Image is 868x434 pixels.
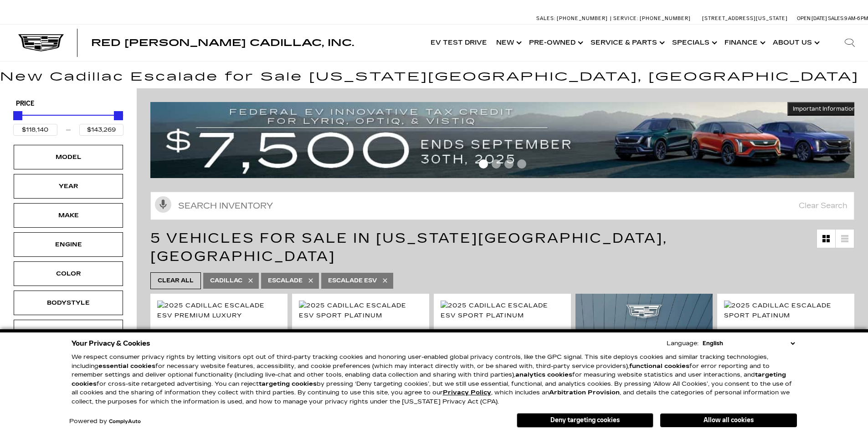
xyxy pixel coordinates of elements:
div: Bodystyle [46,298,91,308]
button: Deny targeting cookies [517,413,653,428]
a: [STREET_ADDRESS][US_STATE] [702,15,788,21]
div: Maximum Price [114,111,123,120]
span: Your Privacy & Cookies [72,337,150,350]
span: Escalade ESV [328,275,377,286]
button: Important Information [787,102,861,116]
h5: Price [16,100,121,108]
button: Allow all cookies [660,414,797,427]
span: Go to slide 4 [517,159,526,168]
span: [PHONE_NUMBER] [640,15,691,21]
div: BodystyleBodystyle [14,291,123,315]
div: Trim [46,327,91,337]
select: Language Select [700,339,797,348]
div: Year [46,181,91,191]
span: Sales: [536,15,555,21]
input: Search Inventory [150,192,854,220]
span: Escalade [268,275,303,286]
span: Service: [613,15,638,21]
div: MakeMake [14,203,123,228]
input: Maximum [79,124,123,136]
a: Red [PERSON_NAME] Cadillac, Inc. [91,38,354,47]
img: vrp-tax-ending-august-version [150,102,861,178]
span: Important Information [793,105,856,112]
strong: essential cookies [98,363,155,370]
div: YearYear [14,174,123,199]
span: Open [DATE] [797,15,827,21]
img: 2025 Cadillac Escalade ESV Sport Platinum [441,301,564,321]
a: New [492,25,524,61]
span: Go to slide 3 [504,159,514,168]
img: 2025 Cadillac Escalade Sport Platinum [724,301,847,321]
a: Finance [720,25,768,61]
strong: analytics cookies [515,371,572,378]
a: About Us [768,25,822,61]
a: Service: [PHONE_NUMBER] [610,16,693,21]
p: We respect consumer privacy rights by letting visitors opt out of third-party tracking cookies an... [72,353,797,406]
span: Go to slide 2 [492,159,501,168]
a: EV Test Drive [426,25,492,61]
a: Service & Parts [586,25,668,61]
div: TrimTrim [14,320,123,344]
div: Model [46,152,91,162]
div: ModelModel [14,145,123,169]
img: Cadillac Dark Logo with Cadillac White Text [18,34,64,51]
div: Color [46,269,91,279]
div: Make [46,210,91,220]
div: Minimum Price [13,111,22,120]
span: Cadillac [210,275,242,286]
span: Sales: [828,15,844,21]
svg: Click to toggle on voice search [155,196,171,213]
div: Price [13,108,123,136]
img: 2025 Cadillac Escalade ESV Premium Luxury [157,301,281,321]
strong: targeting cookies [72,371,786,388]
span: Red [PERSON_NAME] Cadillac, Inc. [91,37,354,48]
a: Privacy Policy [443,389,491,396]
a: Pre-Owned [524,25,586,61]
a: Sales: [PHONE_NUMBER] [536,16,610,21]
div: EngineEngine [14,232,123,257]
strong: functional cookies [629,363,689,370]
div: Language: [667,341,699,347]
div: Engine [46,240,91,250]
a: ComplyAuto [109,419,141,424]
div: ColorColor [14,261,123,286]
span: Clear All [158,275,194,286]
span: [PHONE_NUMBER] [557,15,608,21]
span: 5 Vehicles for Sale in [US_STATE][GEOGRAPHIC_DATA], [GEOGRAPHIC_DATA] [150,230,668,265]
span: 9 AM-6 PM [844,15,868,21]
strong: Arbitration Provision [549,389,620,396]
strong: targeting cookies [259,380,317,388]
a: Specials [668,25,720,61]
img: 2025 Cadillac Escalade ESV Sport Platinum [299,301,422,321]
span: Go to slide 1 [479,159,488,168]
div: Powered by [69,419,141,424]
input: Minimum [13,124,57,136]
